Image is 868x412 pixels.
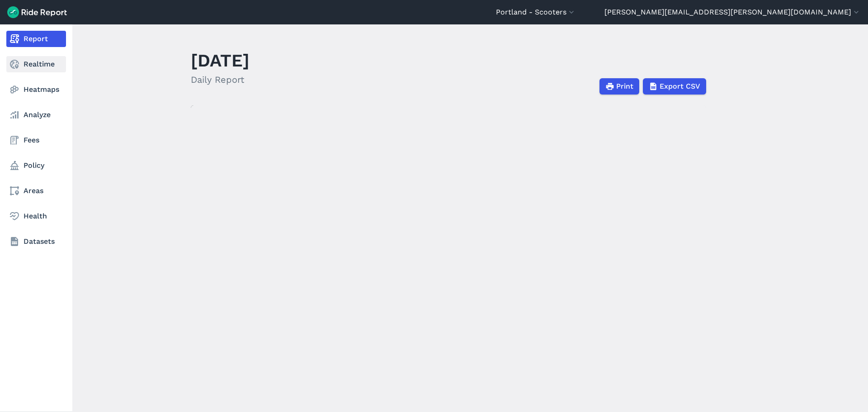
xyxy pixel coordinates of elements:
a: Analyze [6,107,66,123]
a: Realtime [6,56,66,72]
a: Datasets [6,233,66,250]
a: Fees [6,132,66,148]
a: Report [6,31,66,47]
button: [PERSON_NAME][EMAIL_ADDRESS][PERSON_NAME][DOMAIN_NAME] [604,7,861,18]
a: Policy [6,157,66,174]
h1: [DATE] [191,48,250,73]
button: Print [599,78,639,95]
img: Ride Report [7,6,67,18]
span: Print [616,81,633,92]
span: Export CSV [660,81,700,92]
a: Heatmaps [6,81,66,98]
button: Export CSV [643,78,706,95]
h2: Daily Report [191,73,250,86]
a: Health [6,208,66,224]
a: Areas [6,183,66,199]
button: Portland - Scooters [496,7,576,18]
